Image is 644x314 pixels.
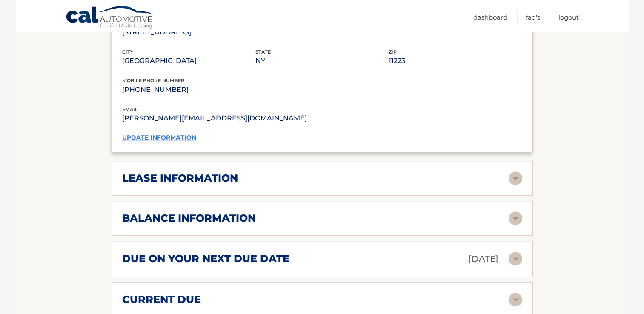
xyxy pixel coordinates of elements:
p: [PERSON_NAME][EMAIL_ADDRESS][DOMAIN_NAME] [122,112,322,124]
img: accordion-rest.svg [509,171,522,185]
span: state [255,49,271,55]
span: city [122,49,133,55]
a: Cal Automotive [66,6,155,30]
img: accordion-rest.svg [509,293,522,306]
img: accordion-rest.svg [509,252,522,265]
p: NY [255,55,389,67]
p: 11223 [389,55,522,67]
p: [DATE] [469,251,498,266]
h2: lease information [122,172,238,185]
a: Logout [558,10,579,24]
img: accordion-rest.svg [509,211,522,225]
h2: balance information [122,212,256,225]
p: [PHONE_NUMBER] [122,84,522,96]
h2: due on your next due date [122,252,289,265]
h2: current due [122,293,201,306]
p: [GEOGRAPHIC_DATA] [122,55,255,67]
span: zip [389,49,397,55]
a: Dashboard [473,10,507,24]
span: mobile phone number [122,77,184,83]
span: email [122,106,138,112]
a: update information [122,134,196,141]
a: FAQ's [526,10,540,24]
